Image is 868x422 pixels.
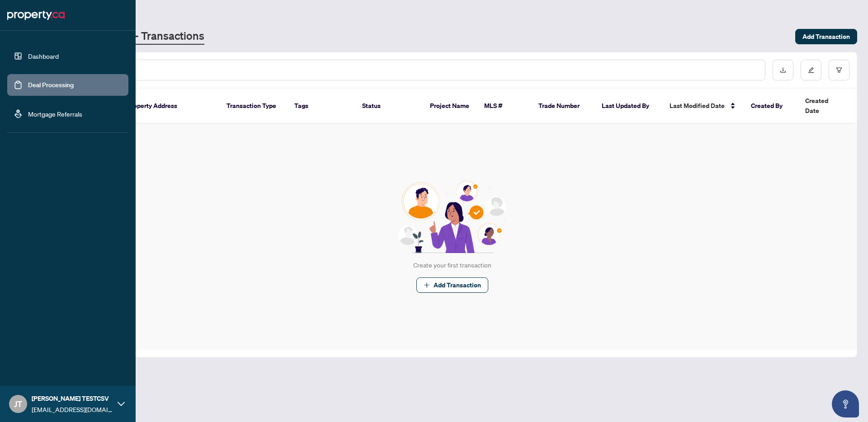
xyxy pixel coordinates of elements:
th: Last Updated By [594,89,662,124]
th: Transaction Type [219,89,287,124]
span: filter [836,67,842,73]
button: Open asap [832,390,859,417]
button: edit [801,60,821,80]
img: Null State Icon [394,181,510,253]
button: filter [829,60,849,80]
span: JT [14,398,22,410]
th: Created By [744,89,798,124]
th: Tags [287,89,355,124]
span: Last Modified Date [670,101,725,111]
th: Project Name [423,89,477,124]
span: Created Date [805,96,843,116]
span: Add Transaction [434,278,481,292]
a: Deal Processing [28,81,74,89]
span: edit [808,67,814,73]
div: Create your first transaction [413,260,491,270]
button: Add Transaction [416,277,488,293]
th: Last Modified Date [662,89,744,124]
button: Add Transaction [795,29,857,44]
th: Status [355,89,423,124]
button: download [773,60,793,80]
span: [EMAIL_ADDRESS][DOMAIN_NAME] [32,404,113,414]
span: [PERSON_NAME] TESTCSV [32,394,113,403]
span: plus [424,282,430,288]
img: logo [7,8,65,23]
a: Dashboard [28,52,59,60]
span: download [780,67,786,73]
th: Property Address [120,89,219,124]
span: Add Transaction [802,29,850,44]
th: MLS # [477,89,531,124]
th: Created Date [798,89,861,124]
a: Mortgage Referrals [28,110,82,118]
th: Trade Number [531,89,594,124]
